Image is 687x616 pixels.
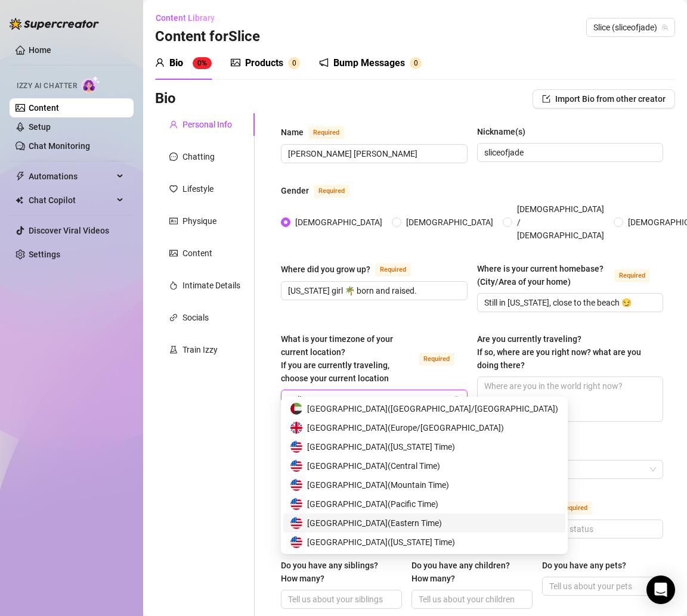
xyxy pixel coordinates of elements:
[10,18,99,30] img: logo-BBDzfeDw.svg
[169,217,178,225] span: idcard
[288,284,458,297] input: Where did you grow up?
[281,183,363,198] label: Gender
[281,334,393,383] span: What is your timezone of your current location? If you are currently traveling, choose your curre...
[290,403,302,415] img: ae
[29,191,113,210] span: Chat Copilot
[182,150,215,163] div: Chatting
[193,57,212,69] sup: 0%
[477,334,641,370] span: Are you currently traveling? If so, where are you right now? what are you doing there?
[281,126,304,139] div: Name
[182,214,216,228] div: Physique
[155,27,260,46] h3: Content for Slice
[477,125,534,138] label: Nickname(s)
[319,58,329,67] span: notification
[308,126,344,139] span: Required
[29,167,113,186] span: Automations
[401,216,498,229] span: [DEMOGRAPHIC_DATA]
[281,184,309,197] div: Gender
[155,89,176,108] h3: Bio
[169,346,178,354] span: experiment
[533,89,675,108] button: Import Bio from other creator
[477,262,610,288] div: Where is your current homebase? (City/Area of your home)
[290,422,302,434] img: gb
[290,479,302,491] img: us
[542,559,626,572] div: Do you have any pets?
[411,559,533,585] label: Do you have any children? How many?
[307,440,455,453] span: [GEOGRAPHIC_DATA] ( [US_STATE] Time )
[17,80,77,92] span: Izzy AI Chatter
[288,593,392,606] input: Do you have any siblings? How many?
[556,502,592,515] span: Required
[29,226,109,235] a: Discover Viral Videos
[614,269,650,282] span: Required
[82,76,100,93] img: AI Chatter
[375,263,411,276] span: Required
[593,18,668,36] span: Slice (sliceofjade)
[182,311,209,324] div: Socials
[29,45,51,55] a: Home
[29,122,51,132] a: Setup
[29,250,60,259] a: Settings
[661,24,669,31] span: team
[155,8,224,27] button: Content Library
[182,343,218,356] div: Train Izzy
[155,58,165,67] span: user
[484,522,654,536] input: Relationship Status
[281,263,370,276] div: Where did you grow up?
[555,94,666,104] span: Import Bio from other creator
[16,196,23,204] img: Chat Copilot
[182,247,212,260] div: Content
[290,536,302,548] img: us
[182,118,232,131] div: Personal Info
[156,13,215,23] span: Content Library
[419,593,523,606] input: Do you have any children? How many?
[411,559,524,585] div: Do you have any children? How many?
[290,216,387,229] span: [DEMOGRAPHIC_DATA]
[290,517,302,529] img: us
[245,56,283,70] div: Products
[477,125,525,138] div: Nickname(s)
[169,249,178,257] span: picture
[307,459,440,472] span: [GEOGRAPHIC_DATA] ( Central Time )
[542,559,635,572] label: Do you have any pets?
[29,141,90,151] a: Chat Monitoring
[307,421,504,434] span: [GEOGRAPHIC_DATA] ( Europe/[GEOGRAPHIC_DATA] )
[484,146,654,159] input: Nickname(s)
[281,262,424,276] label: Where did you grow up?
[314,185,349,198] span: Required
[307,536,455,549] span: [GEOGRAPHIC_DATA] ( [US_STATE] Time )
[169,153,178,161] span: message
[288,57,300,69] sup: 0
[307,478,449,491] span: [GEOGRAPHIC_DATA] ( Mountain Time )
[182,279,240,292] div: Intimate Details
[512,203,609,242] span: [DEMOGRAPHIC_DATA] / [DEMOGRAPHIC_DATA]
[281,125,357,139] label: Name
[281,559,402,585] label: Do you have any siblings? How many?
[290,460,302,472] img: us
[307,402,558,415] span: [GEOGRAPHIC_DATA] ( [GEOGRAPHIC_DATA]/[GEOGRAPHIC_DATA] )
[29,103,59,113] a: Content
[477,262,664,288] label: Where is your current homebase? (City/Area of your home)
[182,182,213,195] div: Lifestyle
[333,56,405,70] div: Bump Messages
[169,120,178,129] span: user
[549,580,654,593] input: Do you have any pets?
[410,57,422,69] sup: 0
[169,185,178,193] span: heart
[231,58,240,67] span: picture
[169,56,183,70] div: Bio
[307,517,442,530] span: [GEOGRAPHIC_DATA] ( Eastern Time )
[281,559,394,585] div: Do you have any siblings? How many?
[646,575,675,604] div: Open Intercom Messenger
[169,281,178,290] span: fire
[307,497,438,511] span: [GEOGRAPHIC_DATA] ( Pacific Time )
[16,172,25,181] span: thunderbolt
[484,296,654,309] input: Where is your current homebase? (City/Area of your home)
[288,147,458,160] input: Name
[290,441,302,453] img: us
[169,313,178,322] span: link
[542,95,550,103] span: import
[290,498,302,510] img: us
[419,353,454,366] span: Required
